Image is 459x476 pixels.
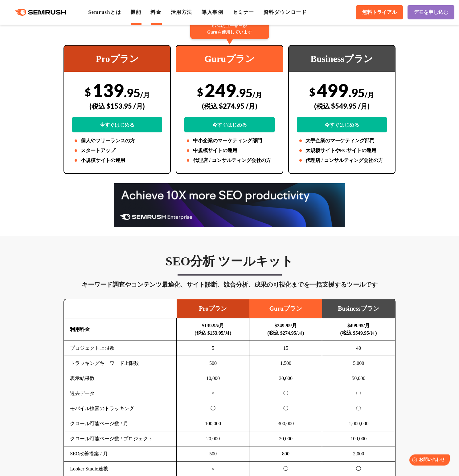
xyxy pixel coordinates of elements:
[72,95,162,117] div: (税込 $153.95 /月)
[297,147,387,154] li: 大規模サイトやECサイトの運用
[184,137,274,144] li: 中小企業のマーケティング部門
[322,356,395,371] td: 5,000
[64,416,177,431] td: クロール可能ページ数 / 月
[72,137,162,144] li: 個人やフリーランスの方
[64,280,395,289] div: キーワード調査やコンテンツ最適化、サイト診断、競合分析、成果の可視化までを一括支援するツールです
[297,157,387,164] li: 代理店 / コンサルティング会社の方
[184,79,274,132] div: 249
[232,10,254,15] a: セミナー
[362,9,397,16] span: 無料トライアル
[297,79,387,132] div: 499
[249,416,322,431] td: 300,000
[184,95,274,117] div: (税込 $274.95 /月)
[249,371,322,386] td: 30,000
[297,117,387,132] a: 今すぐはじめる
[64,356,177,371] td: トラッキングキーワード上限数
[249,446,322,462] td: 800
[309,86,315,98] span: $
[184,157,274,164] li: 代理店 / コンサルティング会社の方
[176,46,282,72] div: Guruプラン
[404,452,452,469] iframe: Help widget launcher
[177,416,249,431] td: 100,000
[264,10,307,15] a: 資料ダウンロード
[322,416,395,431] td: 1,000,000
[322,299,395,318] td: Businessプラン
[64,431,177,446] td: クロール可能ページ数 / プロジェクト
[249,341,322,356] td: 15
[72,117,162,132] a: 今すぐはじめる
[322,431,395,446] td: 100,000
[177,341,249,356] td: 5
[150,10,161,15] a: 料金
[249,299,322,318] td: Guruプラン
[356,5,403,19] a: 無料トライアル
[177,371,249,386] td: 10,000
[64,401,177,416] td: モバイル検索のトラッキング
[177,299,249,318] td: Proプラン
[64,386,177,401] td: 過去データ
[177,386,249,401] td: ×
[64,341,177,356] td: プロジェクト上限数
[297,95,387,117] div: (税込 $549.95 /月)
[340,323,377,336] b: $499.95/月 (税込 $549.95/月)
[171,10,192,15] a: 活用方法
[124,86,140,100] span: .95
[72,79,162,132] div: 139
[322,446,395,462] td: 2,000
[297,137,387,144] li: 大手企業のマーケティング部門
[414,9,448,16] span: デモを申し込む
[88,10,121,15] a: Semrushとは
[322,401,395,416] td: ◯
[70,327,90,332] b: 利用料金
[267,323,304,336] b: $249.95/月 (税込 $274.95/月)
[85,86,91,98] span: $
[322,371,395,386] td: 50,000
[72,147,162,154] li: スタートアップ
[249,356,322,371] td: 1,500
[130,10,141,15] a: 機能
[64,254,395,269] h3: SEO分析 ツールキット
[252,91,262,99] span: /月
[322,341,395,356] td: 40
[195,323,231,336] b: $139.95/月 (税込 $153.95/月)
[236,86,252,100] span: .95
[348,86,365,100] span: .95
[249,386,322,401] td: ◯
[249,431,322,446] td: 20,000
[289,46,395,72] div: Businessプラン
[202,10,223,15] a: 導入事例
[408,5,454,19] a: デモを申し込む
[177,446,249,462] td: 500
[184,117,274,132] a: 今すぐはじめる
[140,91,150,99] span: /月
[249,401,322,416] td: ◯
[64,446,177,462] td: SEO改善提案 / 月
[197,86,203,98] span: $
[64,46,170,72] div: Proプラン
[177,356,249,371] td: 500
[365,91,374,99] span: /月
[72,157,162,164] li: 小規模サイトの運用
[184,147,274,154] li: 中規模サイトの運用
[64,371,177,386] td: 表示結果数
[190,19,269,39] div: 67%のユーザーが Guruを使用しています
[322,386,395,401] td: ◯
[177,401,249,416] td: ◯
[177,431,249,446] td: 20,000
